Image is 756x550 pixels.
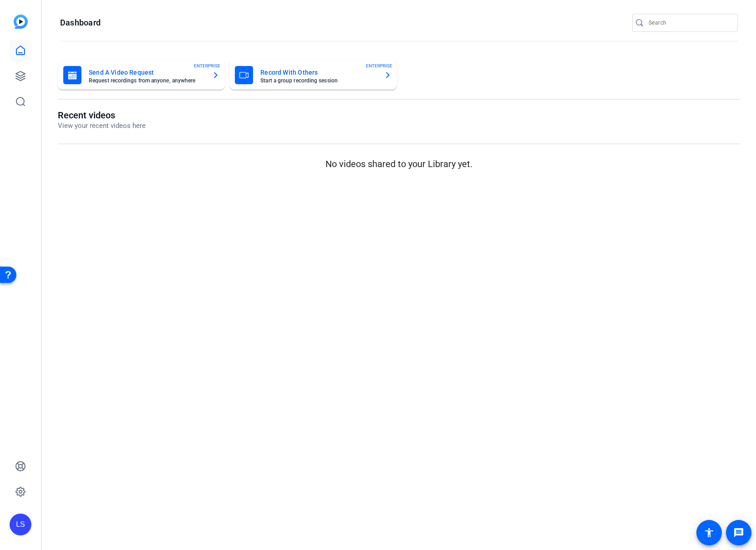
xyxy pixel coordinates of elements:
mat-card-title: Send A Video Request [89,67,205,78]
mat-icon: accessibility [704,527,715,538]
img: blue-gradient.svg [14,15,28,29]
mat-card-subtitle: Start a group recording session [260,78,376,83]
button: Send A Video RequestRequest recordings from anyone, anywhereENTERPRISE [58,61,225,90]
span: ENTERPRISE [194,62,220,69]
h1: Dashboard [60,17,101,28]
mat-icon: message [733,527,744,538]
div: LS [10,514,31,535]
mat-card-subtitle: Request recordings from anyone, anywhere [89,78,205,83]
p: No videos shared to your Library yet. [58,157,740,171]
span: ENTERPRISE [366,62,392,69]
button: Record With OthersStart a group recording sessionENTERPRISE [229,61,396,90]
input: Search [649,17,731,28]
p: View your recent videos here [58,121,146,131]
h1: Recent videos [58,110,146,121]
mat-card-title: Record With Others [260,67,376,78]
